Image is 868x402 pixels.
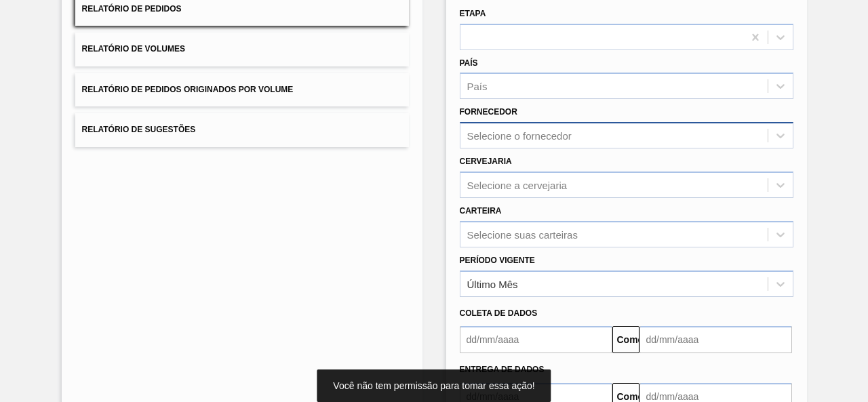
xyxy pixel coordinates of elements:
[460,58,478,68] font: País
[75,113,409,146] button: Relatório de Sugestões
[82,4,182,14] font: Relatório de Pedidos
[467,278,518,289] font: Último Mês
[460,365,545,374] font: Entrega de dados
[82,45,185,54] font: Relatório de Volumes
[467,130,572,142] font: Selecione o fornecedor
[75,33,409,66] button: Relatório de Volumes
[333,380,534,391] font: Você não tem permissão para tomar essa ação!
[460,9,486,18] font: Etapa
[467,179,568,190] font: Selecione a cervejaria
[460,308,538,318] font: Coleta de dados
[617,334,649,345] font: Comeu
[75,73,409,106] button: Relatório de Pedidos Originados por Volume
[460,326,612,353] input: dd/mm/aaaa
[617,391,649,402] font: Comeu
[460,206,502,216] font: Carteira
[460,256,535,265] font: Período Vigente
[460,157,512,166] font: Cervejaria
[467,228,578,240] font: Selecione suas carteiras
[460,107,517,117] font: Fornecedor
[639,326,792,353] input: dd/mm/aaaa
[82,85,294,94] font: Relatório de Pedidos Originados por Volume
[467,81,488,92] font: País
[82,125,196,135] font: Relatório de Sugestões
[612,326,639,353] button: Comeu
